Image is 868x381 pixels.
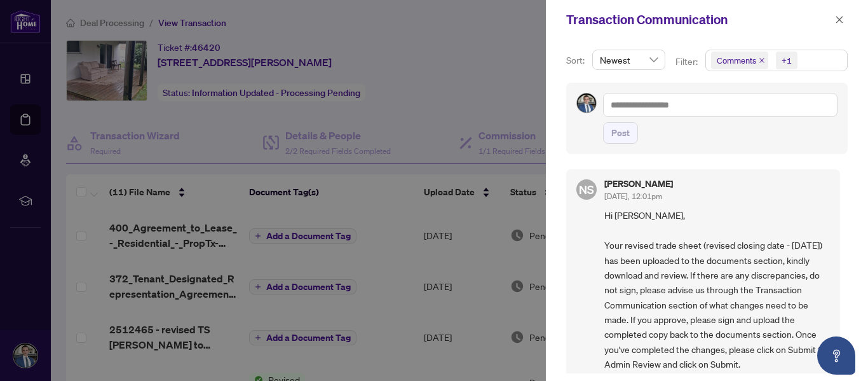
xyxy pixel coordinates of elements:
span: NS [579,181,594,198]
p: Sort: [566,53,587,67]
h5: [PERSON_NAME] [604,179,673,188]
p: Filter: [675,55,700,69]
span: [DATE], 12:01pm [604,191,662,201]
button: Post [603,122,638,144]
span: Comments [711,52,768,69]
img: Profile Icon [577,94,596,113]
button: Open asap [817,336,855,375]
div: Transaction Communication [566,10,831,29]
div: +1 [782,54,792,67]
span: Newest [600,50,658,69]
span: close [759,57,765,64]
span: Comments [717,54,756,67]
span: close [835,15,844,24]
